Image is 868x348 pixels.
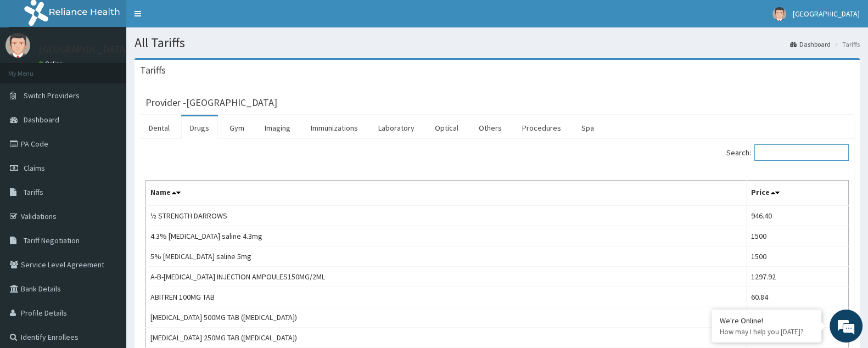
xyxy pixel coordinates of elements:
td: ½ STRENGTH DARROWS [146,205,747,226]
td: 946.40 [746,205,848,226]
a: Immunizations [302,116,367,139]
td: 1500 [746,246,848,267]
a: Spa [573,116,603,139]
td: 40.56 [746,307,848,328]
img: User Image [5,33,30,58]
a: Procedures [513,116,570,139]
a: Dashboard [790,40,831,49]
h3: Tariffs [140,65,166,75]
h3: Provider - [GEOGRAPHIC_DATA] [145,98,277,108]
a: Online [38,60,65,68]
li: Tariffs [832,40,860,49]
div: We're Online! [720,316,813,325]
a: Imaging [256,116,299,139]
a: Dental [140,116,178,139]
span: [GEOGRAPHIC_DATA] [793,9,860,19]
td: 1500 [746,226,848,246]
a: Optical [426,116,467,139]
a: Others [470,116,511,139]
td: 1297.92 [746,267,848,287]
td: 4.3% [MEDICAL_DATA] saline 4.3mg [146,226,747,246]
a: Drugs [181,116,218,139]
p: How may I help you today? [720,327,813,336]
th: Name [146,181,747,206]
h1: All Tariffs [135,36,860,50]
a: Gym [221,116,253,139]
p: [GEOGRAPHIC_DATA] [38,44,129,54]
input: Search: [754,144,849,161]
span: Claims [24,163,45,173]
label: Search: [726,144,849,161]
img: User Image [772,7,786,21]
span: Tariff Negotiation [24,235,80,245]
td: A-B-[MEDICAL_DATA] INJECTION AMPOULES150MG/2ML [146,267,747,287]
td: [MEDICAL_DATA] 250MG TAB ([MEDICAL_DATA]) [146,328,747,348]
span: Dashboard [24,115,59,125]
td: 5% [MEDICAL_DATA] saline 5mg [146,246,747,267]
td: [MEDICAL_DATA] 500MG TAB ([MEDICAL_DATA]) [146,307,747,328]
a: Laboratory [369,116,423,139]
td: 60.84 [746,287,848,307]
th: Price [746,181,848,206]
span: Switch Providers [24,91,80,100]
td: ABITREN 100MG TAB [146,287,747,307]
span: Tariffs [24,187,43,197]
